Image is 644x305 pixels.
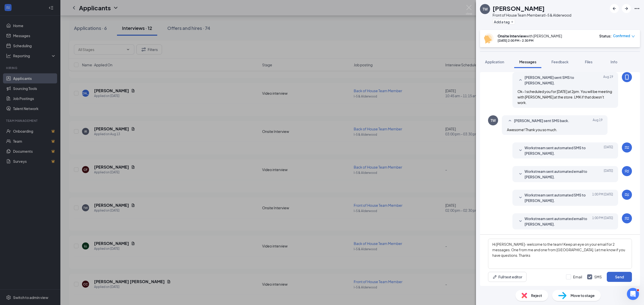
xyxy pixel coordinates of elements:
[593,118,602,124] span: Aug 19
[592,192,613,203] span: [DATE] 1:00 PM
[592,216,613,227] span: [DATE] 1:00 PM
[482,7,488,12] div: TW
[492,274,497,279] svg: Pen
[624,168,630,174] svg: WorkstreamLogo
[525,169,590,180] span: Workstream sent automated email to [PERSON_NAME].
[525,216,590,227] span: Workstream sent automated email to [PERSON_NAME].
[517,195,524,201] svg: SmallChevronDown
[604,145,613,156] span: [DATE]
[571,293,595,298] span: Move to stage
[631,35,635,38] span: down
[634,6,640,12] svg: Ellipses
[498,34,526,38] b: Onsite Interview
[493,19,515,24] button: PlusAdd a tag
[622,4,631,13] button: ArrowRight
[585,60,592,64] span: Files
[613,33,630,38] span: Confirmed
[517,171,524,177] svg: SmallChevronDown
[624,74,630,80] svg: MobileSms
[610,4,619,13] button: ArrowLeftNew
[498,33,562,38] div: with [PERSON_NAME]
[488,239,632,269] textarea: Hi [PERSON_NAME]- welcome to the team! Keep an eye on your email for 2 messages. One from me and ...
[517,89,612,105] span: Ok- I scheduled you for [DATE] at 2pm. You will be meeting with [PERSON_NAME] at the store. LMK i...
[525,145,590,156] span: Workstream sent automated SMS to [PERSON_NAME].
[514,118,569,124] span: [PERSON_NAME] sent SMS back.
[623,6,629,12] svg: ArrowRight
[599,33,612,38] div: Status :
[519,60,536,64] span: Messages
[493,13,571,18] div: Front of House Team Member at I-5 & Alderwood
[531,293,542,298] span: Reject
[611,60,617,64] span: Info
[604,169,613,180] span: [DATE]
[607,272,632,282] button: Send
[525,192,590,203] span: Workstream sent automated SMS to [PERSON_NAME].
[517,77,524,83] svg: SmallChevronUp
[507,127,557,132] span: Awesome! Thank you so much.
[507,118,513,124] svg: SmallChevronUp
[624,215,630,221] svg: WorkstreamLogo
[603,75,613,86] span: Aug 19
[517,147,524,154] svg: SmallChevronDown
[485,60,504,64] span: Application
[525,75,590,86] span: [PERSON_NAME] sent SMS to [PERSON_NAME].
[493,4,545,13] h1: [PERSON_NAME]
[624,192,630,198] svg: WorkstreamLogo
[491,118,496,123] div: TW
[624,144,630,150] svg: WorkstreamLogo
[627,288,639,300] iframe: Intercom live chat
[511,20,514,23] svg: Plus
[611,6,617,12] svg: ArrowLeftNew
[517,218,524,224] svg: SmallChevronDown
[551,60,569,64] span: Feedback
[498,38,562,43] div: [DATE] 2:00 PM - 2:30 PM
[488,272,527,282] button: Full text editorPen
